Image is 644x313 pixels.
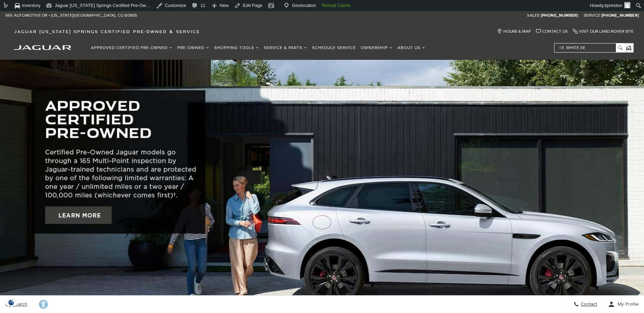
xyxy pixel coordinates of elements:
a: [PHONE_NUMBER] [601,13,639,18]
span: bpreston [604,3,622,8]
span: CO [118,11,124,20]
button: Open user profile menu [603,296,644,313]
section: Click to Open Cookie Consent Modal [3,299,19,306]
a: Service & Parts [261,42,310,54]
a: About Us [395,42,428,54]
a: Schedule Service [310,42,358,54]
span: [US_STATE][GEOGRAPHIC_DATA], [51,11,117,20]
a: Jaguar [US_STATE] Springs Certified Pre-Owned & Service [10,29,203,34]
span: Contact [579,302,597,307]
span: Sales [527,13,540,18]
a: Hours & Map [497,29,531,34]
strong: Reload Cache [322,3,350,8]
nav: Main Navigation [89,42,428,54]
a: jaguar [14,44,71,50]
input: i.e. White XE [554,43,624,52]
a: Visit Our Land Rover Site [573,29,634,34]
span: My Profile [615,302,639,307]
a: Approved Certified Pre-Owned [89,42,175,54]
a: [PHONE_NUMBER] [541,13,578,18]
a: 565 Automotive Dr • [US_STATE][GEOGRAPHIC_DATA], CO 80905 [5,13,137,18]
a: Pre-Owned [175,42,212,54]
img: Jaguar [14,45,71,50]
span: Jaguar [US_STATE] Springs Certified Pre-Owned & Service [14,29,200,34]
a: Contact Us [536,29,568,34]
a: Shopping Tools [212,42,261,54]
img: Opt-Out Icon [3,299,19,306]
span: 80905 [125,11,137,20]
span: Service [584,13,600,18]
a: Ownership [358,42,395,54]
span: 565 Automotive Dr • [5,11,50,20]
